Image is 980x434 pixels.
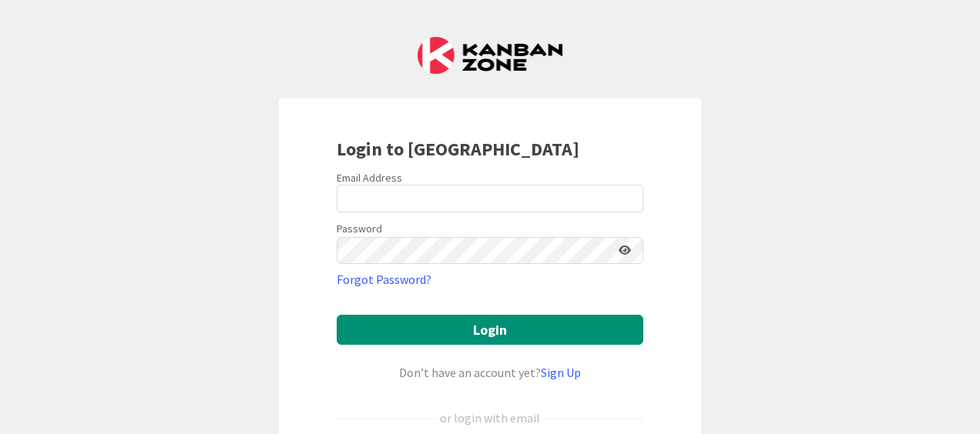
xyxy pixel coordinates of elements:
[337,137,579,161] b: Login to [GEOGRAPHIC_DATA]
[418,37,562,74] img: Kanban Zone
[337,363,643,382] div: Don’t have an account yet?
[337,221,382,237] label: Password
[436,409,544,427] div: or login with email
[337,171,402,185] label: Email Address
[337,270,431,289] a: Forgot Password?
[541,365,581,380] a: Sign Up
[337,315,643,345] button: Login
